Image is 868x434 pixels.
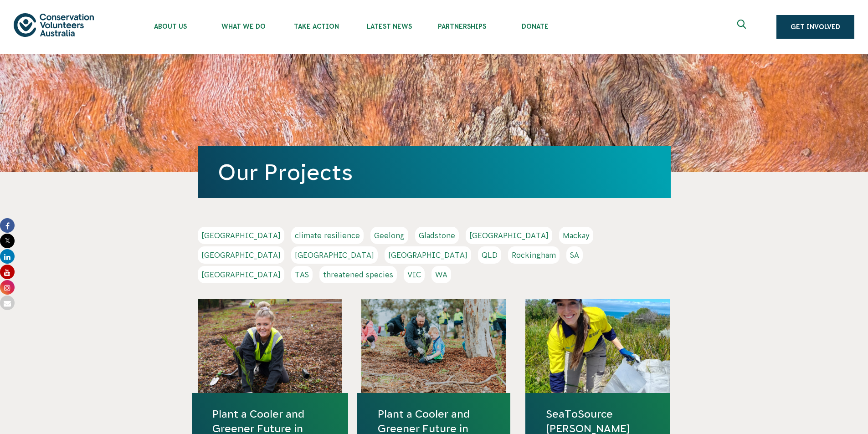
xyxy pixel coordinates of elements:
span: Expand search box [737,20,749,34]
a: VIC [404,266,425,283]
a: [GEOGRAPHIC_DATA] [466,227,552,244]
a: Our Projects [218,160,353,184]
a: Rockingham [508,246,560,264]
a: WA [431,266,451,283]
span: Take Action [280,23,353,30]
span: Partnerships [426,23,498,30]
a: SA [566,246,583,264]
span: About Us [134,23,207,30]
a: [GEOGRAPHIC_DATA] [198,227,284,244]
a: [GEOGRAPHIC_DATA] [291,246,378,264]
a: Mackay [559,227,593,244]
button: Expand search box Close search box [732,16,754,38]
span: What We Do [207,23,280,30]
a: climate resilience [291,227,364,244]
img: logo.svg [14,13,94,36]
a: [GEOGRAPHIC_DATA] [198,266,284,283]
a: threatened species [319,266,397,283]
a: Gladstone [415,227,459,244]
a: Get Involved [776,15,854,39]
a: TAS [291,266,313,283]
a: QLD [478,246,501,264]
span: Latest News [353,23,426,30]
a: [GEOGRAPHIC_DATA] [198,246,284,264]
a: [GEOGRAPHIC_DATA] [385,246,471,264]
span: Donate [498,23,571,30]
a: Geelong [370,227,408,244]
